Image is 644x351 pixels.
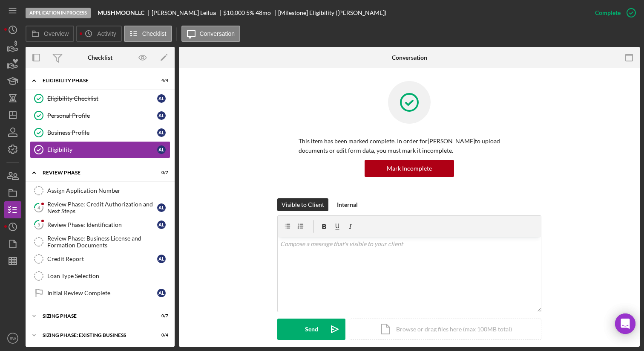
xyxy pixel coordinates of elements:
[181,26,241,42] button: Conversation
[157,255,166,263] div: A L
[26,8,91,18] div: Application In Process
[157,94,166,103] div: A L
[153,313,168,319] div: 0 / 7
[30,233,170,250] a: Review Phase: Business License and Formation Documents
[365,160,454,177] button: Mark Incomplete
[43,170,147,175] div: REVIEW PHASE
[97,30,116,37] label: Activity
[337,198,358,211] div: Internal
[43,333,147,338] div: SIZING PHASE: EXISTING BUSINESS
[586,4,640,21] button: Complete
[333,198,362,211] button: Internal
[299,136,520,156] p: This item has been marked complete. In order for [PERSON_NAME] to upload documents or edit form d...
[47,201,157,215] div: Review Phase: Credit Authorization and Next Steps
[47,255,157,262] div: Credit Report
[153,170,168,175] div: 0 / 7
[157,289,166,297] div: A L
[76,26,121,42] button: Activity
[282,198,324,211] div: Visible to Client
[47,187,170,194] div: Assign Application Number
[47,95,157,102] div: Eligibility Checklist
[47,273,170,279] div: Loan Type Selection
[595,4,621,21] div: Complete
[157,220,166,229] div: A L
[47,129,157,136] div: Business Profile
[88,54,112,61] div: Checklist
[30,284,170,302] a: Initial Review CompleteAL
[387,160,432,177] div: Mark Incomplete
[305,319,318,340] div: Send
[47,146,157,153] div: Eligibility
[30,267,170,284] a: Loan Type Selection
[223,9,245,16] span: $10,000
[30,107,170,124] a: Personal ProfileAL
[4,330,21,347] button: EW
[47,221,157,228] div: Review Phase: Identification
[47,235,170,249] div: Review Phase: Business License and Formation Documents
[37,205,40,210] tspan: 4
[47,112,157,119] div: Personal Profile
[47,290,157,296] div: Initial Review Complete
[30,124,170,141] a: Business ProfileAL
[277,319,345,340] button: Send
[37,222,40,227] tspan: 5
[615,313,635,334] div: Open Intercom Messenger
[44,30,69,37] label: Overview
[43,78,147,83] div: Eligibility Phase
[200,30,235,37] label: Conversation
[98,9,144,16] b: MUSHMOONLLC
[157,145,166,154] div: A L
[392,54,427,61] div: Conversation
[124,26,172,42] button: Checklist
[30,199,170,216] a: 4Review Phase: Credit Authorization and Next StepsAL
[152,9,223,16] div: [PERSON_NAME] Leilua
[26,26,74,42] button: Overview
[30,141,170,158] a: EligibilityAL
[142,30,167,37] label: Checklist
[277,198,328,211] button: Visible to Client
[256,9,271,16] div: 48 mo
[153,333,168,338] div: 0 / 4
[246,9,254,16] div: 5 %
[30,182,170,199] a: Assign Application Number
[30,90,170,107] a: Eligibility ChecklistAL
[157,128,166,137] div: A L
[9,336,16,341] text: EW
[157,111,166,120] div: A L
[278,9,386,16] div: [Milestone] Eligibility ([PERSON_NAME])
[30,216,170,233] a: 5Review Phase: IdentificationAL
[30,250,170,267] a: Credit ReportAL
[157,203,166,212] div: A L
[43,313,147,319] div: Sizing Phase
[153,78,168,83] div: 4 / 4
